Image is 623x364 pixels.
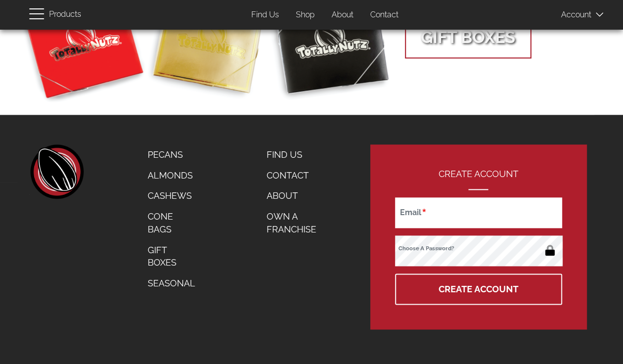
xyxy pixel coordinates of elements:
[395,273,562,305] button: Create Account
[140,273,203,294] a: Seasonal
[244,5,286,25] a: Find Us
[49,7,81,22] span: Products
[405,17,531,58] span: Gift Boxes
[29,144,84,199] a: home
[259,144,339,165] a: Find Us
[259,185,339,206] a: About
[140,185,203,206] a: Cashews
[395,197,562,228] input: Email
[395,169,562,190] h2: Create Account
[140,165,203,186] a: Almonds
[259,165,339,186] a: Contact
[140,144,203,165] a: Pecans
[140,206,203,239] a: Cone Bags
[324,5,361,25] a: About
[259,206,339,239] a: Own a Franchise
[288,5,322,25] a: Shop
[363,5,406,25] a: Contact
[140,240,203,273] a: Gift Boxes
